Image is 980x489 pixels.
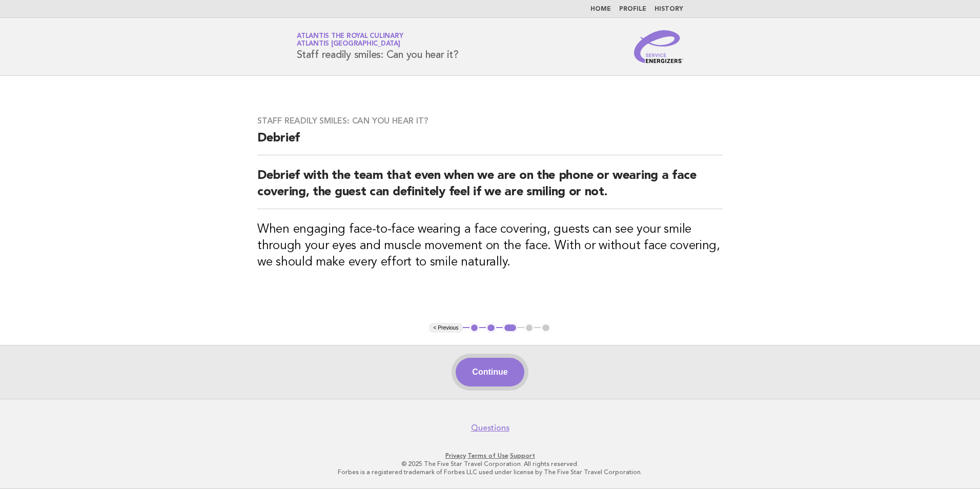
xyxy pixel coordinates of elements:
[176,460,804,468] p: © 2025 The Five Star Travel Corporation. All rights reserved.
[456,358,524,386] button: Continue
[503,323,518,333] button: 3
[297,33,459,60] h1: Staff readily smiles: Can you hear it?
[619,6,646,12] a: Profile
[469,323,480,333] button: 1
[655,6,683,12] a: History
[297,33,403,47] a: Atlantis the Royal CulinaryAtlantis [GEOGRAPHIC_DATA]
[429,323,462,333] button: < Previous
[257,116,723,126] h3: Staff readily smiles: Can you hear it?
[176,468,804,476] p: Forbes is a registered trademark of Forbes LLC used under license by The Five Star Travel Corpora...
[297,41,400,48] span: Atlantis [GEOGRAPHIC_DATA]
[590,6,611,12] a: Home
[486,323,496,333] button: 2
[471,423,509,433] a: Questions
[257,168,723,209] h2: Debrief with the team that even when we are on the phone or wearing a face covering, the guest ca...
[634,30,683,63] img: Service Energizers
[176,452,804,460] p: · ·
[257,221,723,271] h3: When engaging face-to-face wearing a face covering, guests can see your smile through your eyes a...
[510,452,535,459] a: Support
[467,452,508,459] a: Terms of Use
[445,452,466,459] a: Privacy
[257,130,723,155] h2: Debrief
